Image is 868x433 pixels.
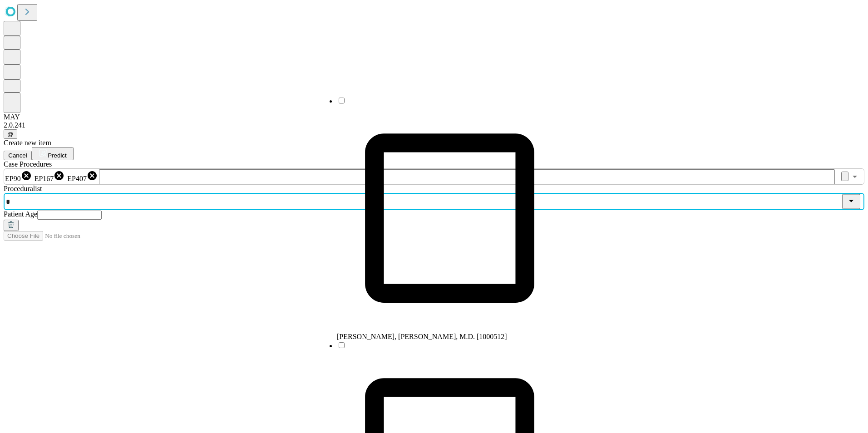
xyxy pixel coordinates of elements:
button: @ [4,129,17,139]
div: MAY [4,113,864,121]
span: @ [7,131,14,138]
div: EP407 [67,170,98,183]
button: Clear [841,172,848,181]
button: Open [848,170,861,183]
button: Cancel [4,151,32,160]
div: EP167 [35,170,65,183]
span: Cancel [8,152,27,159]
span: EP407 [67,175,87,182]
button: Close [842,194,860,209]
span: EP167 [35,175,54,182]
span: Proceduralist [4,185,42,192]
div: 2.0.241 [4,121,864,129]
button: Predict [32,147,74,160]
span: Scheduled Procedure [4,160,52,168]
span: EP90 [5,175,21,182]
span: Predict [48,152,66,159]
span: [PERSON_NAME], [PERSON_NAME], M.D. [1000512] [337,333,507,340]
span: Patient Age [4,210,37,218]
div: EP90 [5,170,32,183]
span: Create new item [4,139,51,147]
